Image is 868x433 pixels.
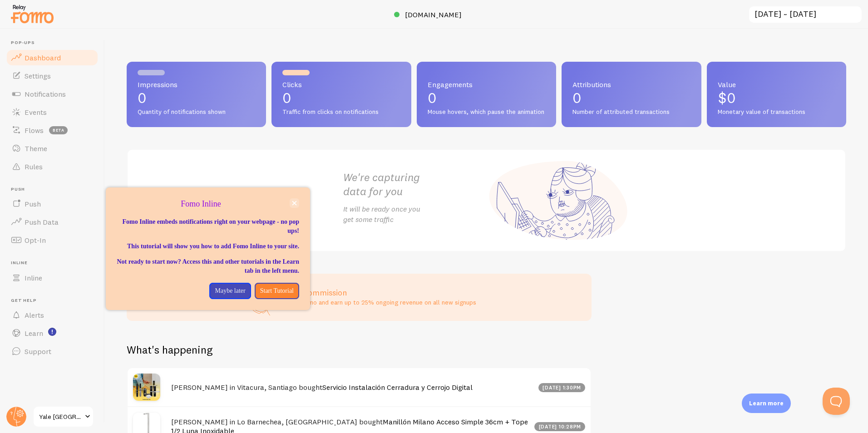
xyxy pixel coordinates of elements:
[25,162,43,171] span: Rules
[25,310,44,320] span: Alerts
[823,388,850,415] iframe: Help Scout Beacon - Open
[718,108,835,116] span: Monetary value of transactions
[5,231,99,249] a: Opt-In
[5,269,99,287] a: Inline
[284,298,476,307] p: Share Fomo and earn up to 25% ongoing revenue on all new signups
[25,144,47,153] span: Theme
[48,328,56,336] svg: <p>Watch New Feature Tutorials!</p>
[11,298,99,304] span: Get Help
[49,126,68,134] span: beta
[5,103,99,121] a: Events
[428,108,545,116] span: Mouse hovers, which pause the animation
[25,273,42,282] span: Inline
[5,85,99,103] a: Notifications
[127,343,212,357] h2: What's happening
[5,195,99,213] a: Push
[282,81,400,88] span: Clicks
[25,199,41,208] span: Push
[5,67,99,85] a: Settings
[117,198,299,210] p: Fomo Inline
[25,126,44,135] span: Flows
[428,81,545,88] span: Engagements
[749,399,784,408] p: Learn more
[117,242,299,251] p: This tutorial will show you how to add Fomo Inline to your site.
[572,108,690,116] span: Number of attributed transactions
[572,81,690,88] span: Attributions
[343,170,487,198] h2: We're capturing data for you
[5,342,99,360] a: Support
[33,406,94,428] a: Yale [GEOGRAPHIC_DATA]: Líderes en Cerraduras Digitales
[215,286,245,295] p: Maybe later
[572,91,690,105] p: 0
[260,286,294,295] p: Start Tutorial
[25,89,66,98] span: Notifications
[209,283,251,299] button: Maybe later
[343,204,487,225] p: It will be ready once you get some traffic
[428,91,545,105] p: 0
[5,157,99,176] a: Rules
[534,422,585,431] div: [DATE] 10:28pm
[138,91,255,105] p: 0
[39,411,82,422] span: Yale [GEOGRAPHIC_DATA]: Líderes en Cerraduras Digitales
[11,187,99,192] span: Push
[5,49,99,67] a: Dashboard
[284,287,476,298] h3: Earn commission
[5,121,99,139] a: Flows beta
[255,283,299,299] button: Start Tutorial
[171,383,533,392] h4: [PERSON_NAME] in Vitacura, Santiago bought
[25,329,43,338] span: Learn
[11,260,99,266] span: Inline
[25,71,51,80] span: Settings
[322,383,473,392] a: Servicio Instalación Cerradura y Cerrojo Digital
[5,324,99,342] a: Learn
[138,81,255,88] span: Impressions
[5,213,99,231] a: Push Data
[11,40,99,46] span: Pop-ups
[290,198,299,208] button: close,
[25,53,61,62] span: Dashboard
[25,236,46,245] span: Opt-In
[538,383,586,392] div: [DATE] 1:30pm
[25,108,47,117] span: Events
[718,81,835,88] span: Value
[138,108,255,116] span: Quantity of notifications shown
[25,347,51,356] span: Support
[282,91,400,105] p: 0
[117,257,299,276] p: Not ready to start now? Access this and other tutorials in the Learn tab in the left menu.
[5,139,99,157] a: Theme
[5,306,99,324] a: Alerts
[718,89,736,107] span: $0
[10,2,55,25] img: fomo-relay-logo-orange.svg
[106,187,310,310] div: Fomo Inline
[282,108,400,116] span: Traffic from clicks on notifications
[25,217,59,226] span: Push Data
[117,217,299,236] p: Fomo Inline embeds notifications right on your webpage - no pop ups!
[742,394,791,413] div: Learn more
